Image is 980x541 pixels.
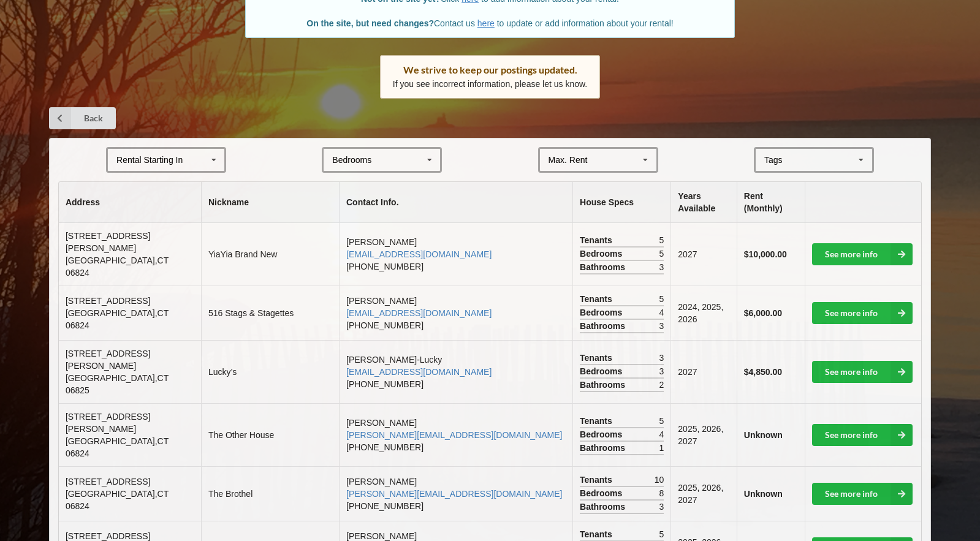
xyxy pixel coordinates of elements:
div: Max. Rent [549,156,588,164]
span: 3 [659,501,664,513]
span: 5 [659,234,664,246]
td: 2024, 2025, 2026 [670,286,736,340]
span: [STREET_ADDRESS] [66,531,150,541]
span: Tenants [580,528,615,540]
span: 4 [659,428,664,441]
a: See more info [812,483,913,505]
th: Nickname [201,182,339,223]
span: 10 [655,474,664,486]
span: Contact us to update or add information about your rental! [306,18,673,28]
b: Unknown [744,430,783,440]
div: We strive to keep our postings updated. [393,64,588,76]
span: 3 [659,365,664,377]
span: [GEOGRAPHIC_DATA] , CT 06824 [66,489,169,511]
th: Rent (Monthly) [737,182,805,223]
span: [GEOGRAPHIC_DATA] , CT 06824 [66,436,169,458]
span: [STREET_ADDRESS][PERSON_NAME] [66,231,150,253]
td: [PERSON_NAME] [PHONE_NUMBER] [339,466,572,521]
span: Bedrooms [580,487,625,499]
td: 2027 [670,223,736,286]
span: Bathrooms [580,442,628,454]
b: $4,850.00 [744,367,782,377]
span: 2 [659,379,664,391]
div: Tags [761,153,800,167]
b: $10,000.00 [744,249,787,259]
th: Years Available [670,182,736,223]
a: See more info [812,243,913,265]
span: Bedrooms [580,365,625,377]
span: Tenants [580,474,615,486]
span: Bathrooms [580,261,628,273]
td: YiaYia Brand New [201,223,339,286]
th: Contact Info. [339,182,572,223]
div: Rental Starting In [116,156,183,164]
span: Tenants [580,234,615,246]
a: See more info [812,361,913,383]
th: House Specs [572,182,670,223]
span: Bedrooms [580,428,625,441]
span: 5 [659,528,664,540]
span: Tenants [580,415,615,427]
b: $6,000.00 [744,308,782,318]
span: [GEOGRAPHIC_DATA] , CT 06824 [66,255,169,278]
span: 4 [659,306,664,319]
a: here [477,18,495,28]
span: [GEOGRAPHIC_DATA] , CT 06824 [66,308,169,330]
span: Bedrooms [580,248,625,260]
span: 5 [659,415,664,427]
b: Unknown [744,489,783,499]
a: Back [49,107,116,129]
td: 2027 [670,340,736,403]
span: Bathrooms [580,320,628,332]
span: Tenants [580,293,615,305]
a: [EMAIL_ADDRESS][DOMAIN_NAME] [346,367,492,377]
span: Bathrooms [580,379,628,391]
span: 1 [659,442,664,454]
span: [GEOGRAPHIC_DATA] , CT 06825 [66,373,169,395]
span: 5 [659,293,664,305]
td: 2025, 2026, 2027 [670,403,736,466]
td: [PERSON_NAME] [PHONE_NUMBER] [339,403,572,466]
div: Bedrooms [332,156,371,164]
td: [PERSON_NAME] [PHONE_NUMBER] [339,286,572,340]
span: Bathrooms [580,501,628,513]
span: Bedrooms [580,306,625,319]
span: [STREET_ADDRESS][PERSON_NAME] [66,412,150,434]
td: 2025, 2026, 2027 [670,466,736,521]
td: 516 Stags & Stagettes [201,286,339,340]
a: [PERSON_NAME][EMAIL_ADDRESS][DOMAIN_NAME] [346,489,562,499]
a: [EMAIL_ADDRESS][DOMAIN_NAME] [346,249,492,259]
span: Tenants [580,352,615,364]
p: If you see incorrect information, please let us know. [393,78,588,90]
td: Lucky’s [201,340,339,403]
a: [EMAIL_ADDRESS][DOMAIN_NAME] [346,308,492,318]
b: On the site, but need changes? [306,18,434,28]
td: The Other House [201,403,339,466]
span: [STREET_ADDRESS] [66,296,150,306]
span: 5 [659,248,664,260]
span: 8 [659,487,664,499]
span: 3 [659,320,664,332]
span: [STREET_ADDRESS][PERSON_NAME] [66,349,150,371]
th: Address [59,182,201,223]
td: [PERSON_NAME]-Lucky [PHONE_NUMBER] [339,340,572,403]
span: [STREET_ADDRESS] [66,477,150,486]
td: [PERSON_NAME] [PHONE_NUMBER] [339,223,572,286]
a: See more info [812,424,913,446]
a: [PERSON_NAME][EMAIL_ADDRESS][DOMAIN_NAME] [346,430,562,440]
td: The Brothel [201,466,339,521]
a: See more info [812,302,913,324]
span: 3 [659,352,664,364]
span: 3 [659,261,664,273]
